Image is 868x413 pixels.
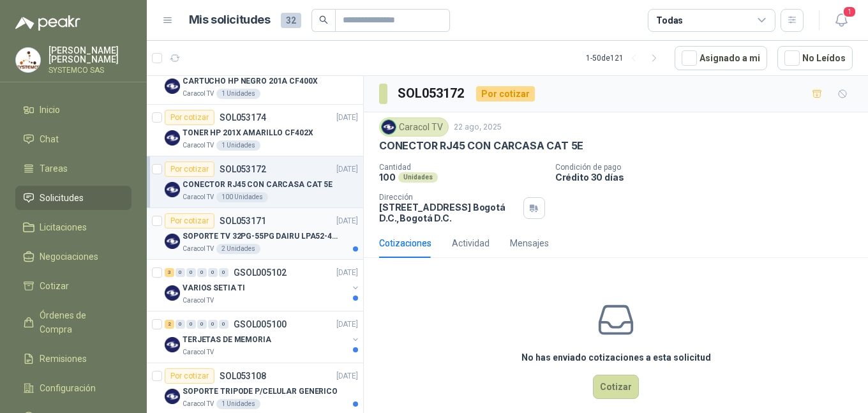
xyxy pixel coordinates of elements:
[197,268,207,277] div: 0
[398,172,438,183] div: Unidades
[219,268,228,277] div: 0
[15,303,131,342] a: Órdenes de Compra
[189,11,271,29] h1: Mis solicitudes
[183,347,214,357] p: Caracol TV
[165,265,361,306] a: 3 0 0 0 0 0 GSOL005102[DATE] Company LogoVARIOS SETIA TICaracol TV
[183,89,214,99] p: Caracol TV
[183,244,214,254] p: Caracol TV
[147,105,363,156] a: Por cotizarSOL053174[DATE] Company LogoTONER HP 201X AMARILLO CF402XCaracol TV1 Unidades
[398,84,466,103] h3: SOL053172
[147,53,363,105] a: Por cotizarSOL053175[DATE] Company LogoCARTUCHO HP NEGRO 201A CF400XCaracol TV1 Unidades
[165,79,180,94] img: Company Logo
[336,163,358,176] p: [DATE]
[183,386,338,398] p: SOPORTE TRIPODE P/CELULAR GENERICO
[336,319,358,331] p: [DATE]
[219,320,228,329] div: 0
[379,202,518,223] p: [STREET_ADDRESS] Bogotá D.C. , Bogotá D.C.
[16,48,40,72] img: Company Logo
[183,140,214,151] p: Caracol TV
[454,121,502,133] p: 22 ago, 2025
[319,15,328,24] span: search
[183,282,245,294] p: VARIOS SETIA TI
[208,320,218,329] div: 0
[336,215,358,227] p: [DATE]
[40,352,87,366] span: Remisiones
[147,208,363,260] a: Por cotizarSOL053171[DATE] Company LogoSOPORTE TV 32PG-55PG DAIRU LPA52-446KIT2Caracol TV2 Unidades
[234,320,287,329] p: GSOL005100
[183,230,341,243] p: SOPORTE TV 32PG-55PG DAIRU LPA52-446KIT2
[452,236,490,250] div: Actividad
[220,216,266,225] p: SOL053171
[15,215,131,239] a: Licitaciones
[165,389,180,404] img: Company Logo
[197,320,207,329] div: 0
[165,368,214,384] div: Por cotizar
[379,163,545,172] p: Cantidad
[165,317,361,357] a: 2 0 0 0 0 0 GSOL005100[DATE] Company LogoTERJETAS DE MEMORIACaracol TV
[777,46,853,70] button: No Leídos
[521,350,711,364] h3: No has enviado cotizaciones a esta solicitud
[216,399,260,409] div: 1 Unidades
[165,110,214,125] div: Por cotizar
[183,296,214,306] p: Caracol TV
[15,186,131,210] a: Solicitudes
[234,268,287,277] p: GSOL005102
[555,163,863,172] p: Condición de pago
[40,132,59,146] span: Chat
[15,98,131,122] a: Inicio
[40,250,98,264] span: Negociaciones
[183,192,214,202] p: Caracol TV
[165,182,180,197] img: Company Logo
[40,161,68,176] span: Tareas
[216,244,260,254] div: 2 Unidades
[842,6,857,18] span: 1
[830,9,853,32] button: 1
[379,139,583,153] p: CONECTOR RJ45 CON CARCASA CAT 5E
[183,127,313,139] p: TONER HP 201X AMARILLO CF402X
[165,234,180,249] img: Company Logo
[165,161,214,177] div: Por cotizar
[165,285,180,301] img: Company Logo
[220,372,266,380] p: SOL053108
[176,268,185,277] div: 0
[216,192,268,202] div: 100 Unidades
[476,86,535,101] div: Por cotizar
[183,179,333,191] p: CONECTOR RJ45 CON CARCASA CAT 5E
[220,113,266,122] p: SOL053174
[176,320,185,329] div: 0
[220,165,266,174] p: SOL053172
[15,274,131,298] a: Cotizar
[165,130,180,146] img: Company Logo
[40,308,119,336] span: Órdenes de Compra
[281,13,301,28] span: 32
[15,127,131,151] a: Chat
[40,191,84,205] span: Solicitudes
[15,347,131,371] a: Remisiones
[15,15,80,31] img: Logo peakr
[165,268,174,277] div: 3
[216,140,260,151] div: 1 Unidades
[183,399,214,409] p: Caracol TV
[165,213,214,229] div: Por cotizar
[15,244,131,269] a: Negociaciones
[40,279,69,293] span: Cotizar
[510,236,549,250] div: Mensajes
[186,320,196,329] div: 0
[379,172,396,183] p: 100
[586,48,664,68] div: 1 - 50 de 121
[49,66,131,74] p: SYSTEMCO SAS
[336,267,358,279] p: [DATE]
[379,117,449,137] div: Caracol TV
[675,46,767,70] button: Asignado a mi
[186,268,196,277] div: 0
[656,13,683,27] div: Todas
[147,156,363,208] a: Por cotizarSOL053172[DATE] Company LogoCONECTOR RJ45 CON CARCASA CAT 5ECaracol TV100 Unidades
[336,370,358,382] p: [DATE]
[183,334,271,346] p: TERJETAS DE MEMORIA
[382,120,396,134] img: Company Logo
[165,320,174,329] div: 2
[165,337,180,352] img: Company Logo
[379,236,431,250] div: Cotizaciones
[15,376,131,400] a: Configuración
[183,75,318,87] p: CARTUCHO HP NEGRO 201A CF400X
